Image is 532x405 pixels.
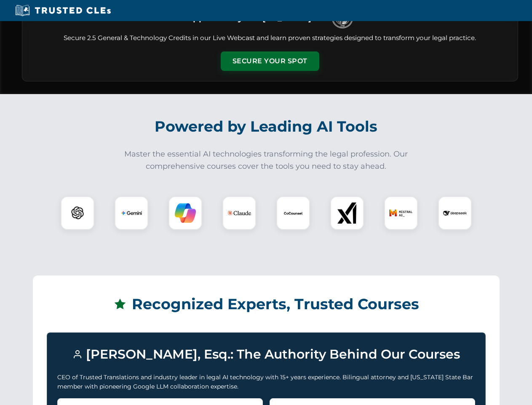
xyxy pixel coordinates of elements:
[337,202,358,224] img: xAI Logo
[57,373,475,391] p: CEO of Trusted Translations and industry leader in legal AI technology with 15+ years experience....
[227,201,251,225] img: Claude Logo
[384,196,418,230] div: Mistral AI
[57,343,475,366] h3: [PERSON_NAME], Esq.: The Authority Behind Our Courses
[438,196,472,230] div: DeepSeek
[61,196,94,230] div: ChatGPT
[13,4,113,17] img: Trusted CLEs
[47,289,486,319] h2: Recognized Experts, Trusted Courses
[222,196,256,230] div: Claude
[330,196,364,230] div: xAI
[389,201,413,225] img: Mistral AI Logo
[65,201,90,225] img: ChatGPT Logo
[443,201,467,225] img: DeepSeek Logo
[175,202,196,224] img: Copilot Logo
[32,33,508,43] p: Secure 2.5 General & Technology Credits in our Live Webcast and learn proven strategies designed ...
[33,112,500,141] h2: Powered by Leading AI Tools
[283,202,304,224] img: CoCounsel Logo
[276,196,310,230] div: CoCounsel
[119,148,414,173] p: Master the essential AI technologies transforming the legal profession. Our comprehensive courses...
[221,51,319,71] button: Secure Your Spot
[115,196,148,230] div: Gemini
[168,196,202,230] div: Copilot
[121,202,142,224] img: Gemini Logo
